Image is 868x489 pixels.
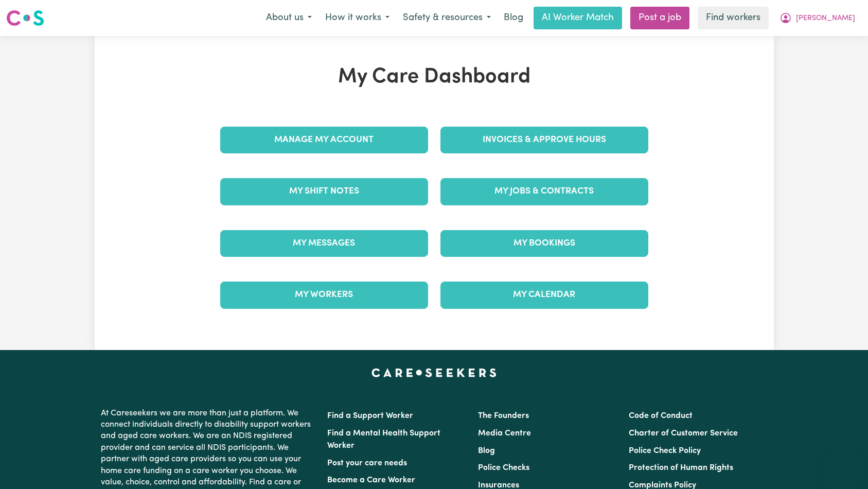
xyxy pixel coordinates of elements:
[630,7,689,29] a: Post a job
[220,178,428,205] a: My Shift Notes
[327,412,413,420] a: Find a Support Worker
[440,230,648,257] a: My Bookings
[440,127,648,153] a: Invoices & Approve Hours
[796,13,855,24] span: [PERSON_NAME]
[478,447,495,455] a: Blog
[220,282,428,308] a: My Workers
[629,447,701,455] a: Police Check Policy
[698,7,769,29] a: Find workers
[214,65,654,90] h1: My Care Dashboard
[318,7,396,29] button: How it works
[6,6,44,30] a: Careseekers logo
[629,464,733,472] a: Protection of Human Rights
[371,369,497,377] a: Careseekers home page
[773,7,862,29] button: My Account
[327,429,440,450] a: Find a Mental Health Support Worker
[498,7,529,29] a: Blog
[440,282,648,308] a: My Calendar
[478,429,531,438] a: Media Centre
[534,7,622,29] a: AI Worker Match
[259,7,318,29] button: About us
[629,429,738,438] a: Charter of Customer Service
[827,448,860,481] iframe: Button to launch messaging window
[220,230,428,257] a: My Messages
[6,9,44,27] img: Careseekers logo
[478,464,529,472] a: Police Checks
[327,459,407,467] a: Post your care needs
[396,7,498,29] button: Safety & resources
[327,476,415,484] a: Become a Care Worker
[478,412,529,420] a: The Founders
[629,412,693,420] a: Code of Conduct
[220,127,428,153] a: Manage My Account
[440,178,648,205] a: My Jobs & Contracts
